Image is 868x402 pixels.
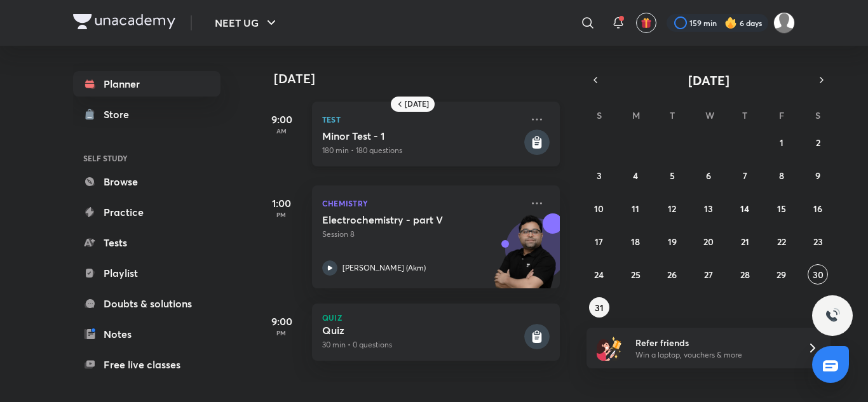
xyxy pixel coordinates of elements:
p: PM [256,329,307,337]
img: unacademy [490,213,560,301]
abbr: Wednesday [705,109,714,121]
abbr: August 2, 2025 [816,137,820,149]
abbr: August 4, 2025 [633,170,638,182]
button: August 3, 2025 [589,165,609,185]
abbr: August 23, 2025 [813,236,823,248]
a: Free live classes [73,352,220,377]
button: August 12, 2025 [662,198,682,218]
button: August 2, 2025 [808,132,828,152]
abbr: Thursday [742,109,747,121]
img: referral [597,335,622,361]
img: Company Logo [73,14,175,29]
img: ttu [825,308,840,323]
a: Notes [73,321,220,347]
button: [DATE] [604,71,813,89]
button: August 7, 2025 [735,165,755,185]
abbr: August 27, 2025 [704,269,713,281]
abbr: August 21, 2025 [741,236,749,248]
button: NEET UG [207,10,287,36]
button: August 25, 2025 [625,264,646,285]
p: Test [322,112,522,127]
button: August 9, 2025 [808,165,828,185]
button: August 16, 2025 [808,198,828,218]
abbr: August 3, 2025 [597,170,602,182]
abbr: August 20, 2025 [703,236,714,248]
button: August 30, 2025 [808,264,828,285]
abbr: August 26, 2025 [667,269,677,281]
abbr: August 10, 2025 [594,203,604,215]
abbr: August 17, 2025 [595,236,603,248]
button: August 31, 2025 [589,297,609,318]
img: Mahi Singh [773,12,795,34]
div: Store [104,107,137,122]
abbr: Saturday [815,109,820,121]
p: Session 8 [322,229,522,240]
a: Tests [73,230,220,255]
button: August 24, 2025 [589,264,609,285]
button: August 19, 2025 [662,231,682,251]
a: Store [73,102,220,127]
a: Practice [73,199,220,225]
button: August 26, 2025 [662,264,682,285]
h5: Minor Test - 1 [322,130,522,142]
abbr: August 1, 2025 [780,137,783,149]
button: August 20, 2025 [698,231,719,251]
img: avatar [641,17,652,29]
button: August 18, 2025 [625,231,646,251]
abbr: August 29, 2025 [776,269,786,281]
button: August 17, 2025 [589,231,609,251]
abbr: August 8, 2025 [779,170,784,182]
button: August 11, 2025 [625,198,646,218]
h5: 9:00 [256,314,307,329]
abbr: Sunday [597,109,602,121]
h6: [DATE] [405,99,429,109]
abbr: August 25, 2025 [631,269,641,281]
button: August 5, 2025 [662,165,682,185]
button: August 27, 2025 [698,264,719,285]
button: August 22, 2025 [771,231,792,251]
a: Company Logo [73,14,175,32]
button: August 6, 2025 [698,165,719,185]
a: Doubts & solutions [73,291,220,316]
p: Chemistry [322,196,522,211]
p: [PERSON_NAME] (Akm) [342,262,426,274]
a: Browse [73,169,220,194]
button: August 10, 2025 [589,198,609,218]
button: August 23, 2025 [808,231,828,251]
p: PM [256,211,307,218]
button: August 15, 2025 [771,198,792,218]
h6: SELF STUDY [73,147,220,169]
button: August 1, 2025 [771,132,792,152]
button: August 29, 2025 [771,264,792,285]
abbr: August 31, 2025 [595,302,604,314]
button: August 28, 2025 [735,264,755,285]
abbr: August 14, 2025 [740,203,749,215]
span: [DATE] [688,72,729,89]
abbr: August 13, 2025 [704,203,713,215]
abbr: August 24, 2025 [594,269,604,281]
button: avatar [636,13,656,33]
p: Quiz [322,314,550,321]
abbr: August 30, 2025 [813,269,824,281]
button: August 14, 2025 [735,198,755,218]
h5: Electrochemistry - part V [322,213,480,226]
button: August 4, 2025 [625,165,646,185]
p: 180 min • 180 questions [322,145,522,156]
a: Playlist [73,260,220,286]
abbr: August 18, 2025 [631,236,640,248]
abbr: August 11, 2025 [632,203,639,215]
abbr: Monday [632,109,640,121]
p: AM [256,127,307,135]
h5: 9:00 [256,112,307,127]
h5: 1:00 [256,196,307,211]
a: Planner [73,71,220,97]
h5: Quiz [322,324,522,337]
abbr: August 5, 2025 [670,170,675,182]
abbr: August 12, 2025 [668,203,676,215]
abbr: Tuesday [670,109,675,121]
abbr: August 19, 2025 [668,236,677,248]
abbr: August 28, 2025 [740,269,750,281]
img: streak [724,17,737,29]
abbr: August 7, 2025 [743,170,747,182]
p: Win a laptop, vouchers & more [635,349,792,361]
